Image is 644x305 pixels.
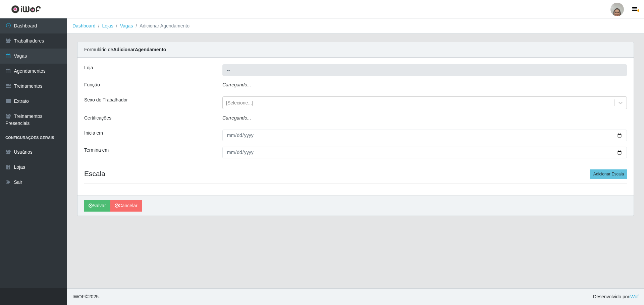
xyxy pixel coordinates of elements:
a: iWof [629,294,639,299]
label: Loja [84,64,93,71]
label: Certificações [84,115,111,122]
i: Carregando... [222,82,251,87]
label: Inicia em [84,130,103,137]
label: Termina em [84,147,109,154]
button: Salvar [84,200,110,212]
li: Adicionar Agendamento [133,22,190,29]
button: Adicionar Escala [590,169,627,179]
a: Dashboard [72,23,96,28]
span: IWOF [72,294,85,299]
label: Função [84,81,100,88]
a: Lojas [102,23,113,28]
span: © 2025 . [72,293,100,300]
nav: breadcrumb [67,18,644,34]
label: Sexo do Trabalhador [84,96,128,103]
input: 00/00/0000 [222,130,627,141]
h4: Escala [84,169,627,178]
i: Carregando... [222,115,251,121]
strong: Adicionar Agendamento [113,47,166,52]
div: Formulário de [77,42,634,58]
div: [Selecione...] [226,99,253,106]
a: Vagas [120,23,133,28]
a: Cancelar [110,200,142,212]
input: 00/00/0000 [222,147,627,158]
span: Desenvolvido por [593,293,639,300]
img: CoreUI Logo [11,5,41,13]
